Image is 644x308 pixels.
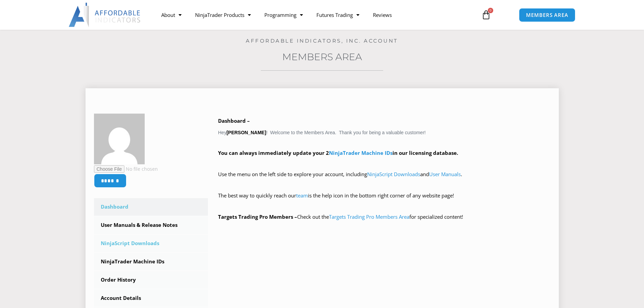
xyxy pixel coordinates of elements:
[94,198,208,216] a: Dashboard
[94,114,145,164] img: 996ae7673fc8b5cf93236b707ffd4cc790aaf4ab9085cc508b26475a4280bb5e
[218,170,550,189] p: Use the menu on the left side to explore your account, including and .
[218,213,297,220] strong: Targets Trading Pro Members –
[246,38,398,44] a: Affordable Indicators, Inc. Account
[310,7,366,23] a: Futures Trading
[526,13,568,18] span: MEMBERS AREA
[154,7,474,23] nav: Menu
[94,289,208,307] a: Account Details
[488,8,493,13] span: 0
[94,271,208,289] a: Order History
[226,130,266,135] strong: [PERSON_NAME]
[94,253,208,270] a: NinjaTrader Machine IDs
[367,171,420,177] a: NinjaScript Downloads
[218,116,550,222] div: Hey ! Welcome to the Members Area. Thank you for being a valuable customer!
[282,51,362,63] a: Members Area
[329,149,392,156] a: NinjaTrader Machine IDs
[94,216,208,234] a: User Manuals & Release Notes
[154,7,188,23] a: About
[471,5,501,25] a: 0
[429,171,461,177] a: User Manuals
[218,191,550,210] p: The best way to quickly reach our is the help icon in the bottom right corner of any website page!
[296,192,308,199] a: team
[366,7,399,23] a: Reviews
[258,7,310,23] a: Programming
[218,212,550,222] p: Check out the for specialized content!
[69,3,141,27] img: LogoAI | Affordable Indicators – NinjaTrader
[519,8,575,22] a: MEMBERS AREA
[329,213,409,220] a: Targets Trading Pro Members Area
[94,235,208,252] a: NinjaScript Downloads
[218,149,458,156] strong: You can always immediately update your 2 in our licensing database.
[188,7,258,23] a: NinjaTrader Products
[218,117,250,124] b: Dashboard –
